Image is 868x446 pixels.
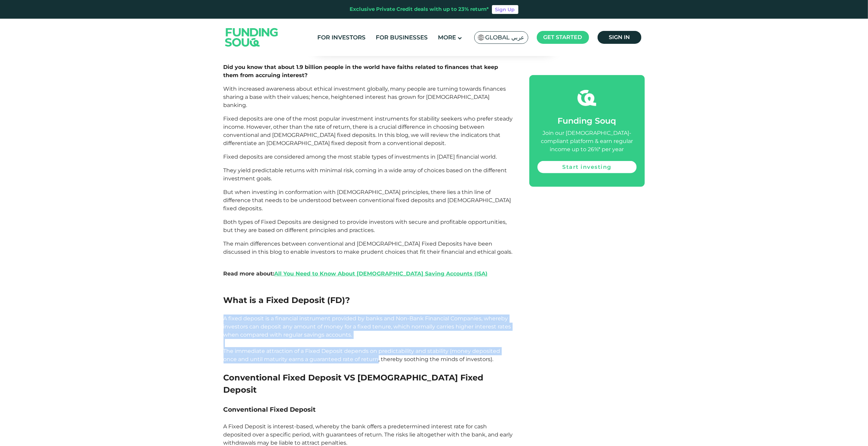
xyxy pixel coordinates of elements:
span: Sign in [609,34,630,40]
span: They yield predictable returns with minimal risk, coming in a wide array of choices based on the ... [224,167,507,182]
span: What is a Fixed Deposit (FD)? [224,295,350,305]
div: Exclusive Private Credit deals with up to 23% return* [350,5,489,13]
span: Fixed deposits are considered among the most stable types of investments in [DATE] financial world. [224,154,497,160]
a: All You Need to Know About [DEMOGRAPHIC_DATA] Saving Accounts (ISA) [274,270,488,277]
span: Conventional Fixed Deposit VS [DEMOGRAPHIC_DATA] Fixed Deposit [224,373,484,395]
span: Global عربي [485,34,525,41]
span: The main differences between conventional and [DEMOGRAPHIC_DATA] Fixed Deposits have been discuss... [224,240,513,255]
img: SA Flag [478,35,484,40]
a: Sign Up [492,5,518,14]
a: Sign in [598,31,641,44]
span: But when investing in conformation with [DEMOGRAPHIC_DATA] principles, there lies a thin line of ... [224,189,511,212]
span: Funding Souq [558,115,616,125]
strong: Read more about: [224,270,488,277]
span: Conventional Fixed Deposit [224,406,316,413]
div: Join our [DEMOGRAPHIC_DATA]-compliant platform & earn regular income up to 26%* per year [537,129,637,153]
a: For Investors [316,32,367,43]
span: Both types of Fixed Deposits are designed to provide investors with secure and profitable opportu... [224,219,507,233]
img: fsicon [578,88,596,107]
span: More [438,34,456,41]
span: With increased awareness about ethical investment globally, many people are turning towards finan... [224,86,506,108]
a: For Businesses [374,32,429,43]
a: Start investing [537,161,637,173]
img: Logo [218,20,285,54]
span: Fixed deposits are one of the most popular investment instruments for stability seekers who prefe... [224,115,513,146]
span: A fixed deposit is a financial instrument provided by banks and Non-Bank Financial Companies, whe... [224,315,511,362]
span: Get started [544,34,582,40]
span: Did you know that about 1.9 billion people in the world have faiths related to finances that keep... [224,64,498,78]
span: A Fixed Deposit is interest-based, whereby the bank offers a predetermined interest rate for cash... [224,423,513,446]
